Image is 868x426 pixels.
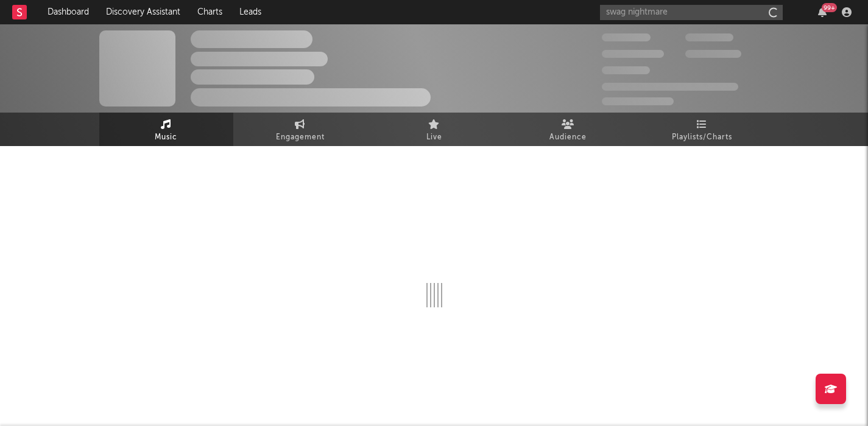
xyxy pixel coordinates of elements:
[602,66,650,74] span: 100,000
[426,130,442,145] span: Live
[635,113,769,146] a: Playlists/Charts
[818,7,827,17] button: 99+
[602,50,664,58] span: 50,000,000
[99,113,233,146] a: Music
[822,3,837,12] div: 99 +
[367,113,501,146] a: Live
[602,33,651,41] span: 300,000
[501,113,635,146] a: Audience
[685,50,741,58] span: 1,000,000
[685,33,733,41] span: 100,000
[672,130,732,145] span: Playlists/Charts
[600,5,783,20] input: Search for artists
[155,130,177,145] span: Music
[233,113,367,146] a: Engagement
[549,130,587,145] span: Audience
[276,130,325,145] span: Engagement
[602,97,674,105] span: Jump Score: 85.0
[602,83,738,91] span: 50,000,000 Monthly Listeners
